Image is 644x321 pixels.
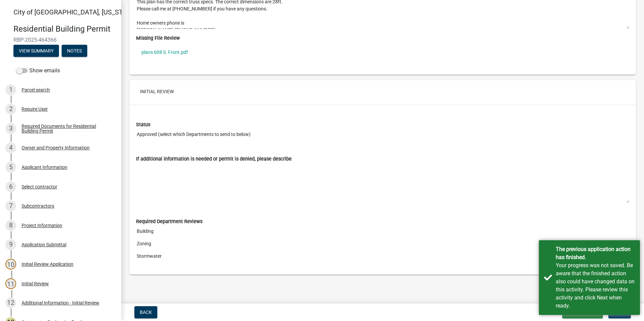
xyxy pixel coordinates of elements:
[22,223,62,228] div: Project Information
[22,262,73,266] div: Initial Review Application
[13,48,59,54] wm-modal-confirm: Summary
[136,157,292,162] label: If additional information is needed or permit is denied, please describe
[22,87,50,92] div: Parcel search
[13,45,59,57] button: View Summary
[136,44,629,60] a: plans 608 S. Front.pdf
[136,219,202,224] label: Required Department Reviews
[140,310,152,315] span: Back
[5,104,16,114] div: 2
[556,245,635,261] div: The previous application action has finished.
[22,184,57,189] div: Select contractor
[135,85,179,98] button: Initial Review
[5,220,16,231] div: 8
[5,142,16,153] div: 4
[13,37,108,43] span: RBP-2025-464366
[5,84,16,95] div: 1
[13,8,136,16] span: City of [GEOGRAPHIC_DATA], [US_STATE]
[136,122,150,127] label: Status
[22,242,66,247] div: Application Submittal
[62,48,87,54] wm-modal-confirm: Notes
[22,124,110,133] div: Required Documents for Residential Building Permit
[5,181,16,192] div: 6
[5,297,16,308] div: 12
[16,67,60,75] label: Show emails
[556,261,635,310] div: Your progress was not saved. Be aware that the finished action also could have changed data on th...
[22,281,49,286] div: Initial Review
[136,36,180,41] label: Missing File Review
[5,123,16,134] div: 3
[22,204,54,208] div: Subcontractors
[22,107,48,111] div: Require User
[5,201,16,211] div: 7
[22,300,99,305] div: Additional Information - Initial Review
[22,165,67,170] div: Applicant Information
[5,278,16,289] div: 11
[5,239,16,250] div: 9
[134,306,157,318] button: Back
[62,45,87,57] button: Notes
[5,162,16,173] div: 5
[22,145,90,150] div: Owner and Property Information
[5,259,16,270] div: 10
[13,24,116,34] h4: Residential Building Permit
